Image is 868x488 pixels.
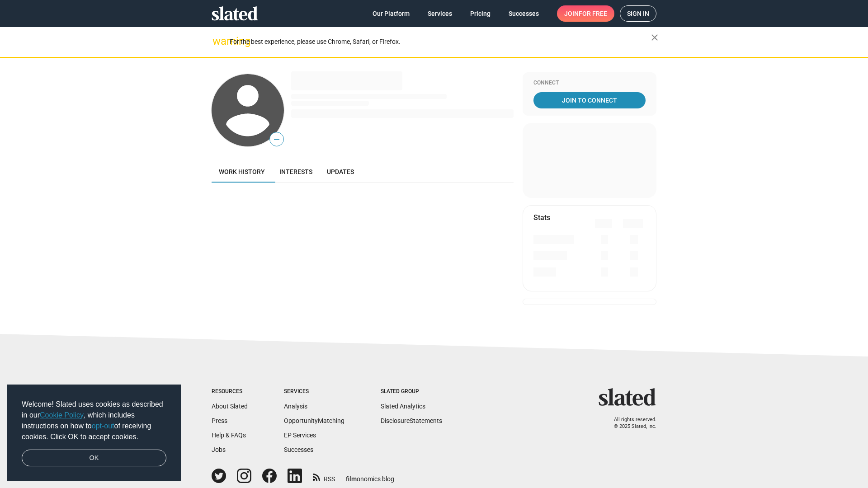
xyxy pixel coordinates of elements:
[535,92,644,108] span: Join To Connect
[212,403,248,410] a: About Slated
[92,422,114,430] a: opt-out
[373,5,410,22] span: Our Platform
[381,403,425,410] a: Slated Analytics
[22,450,166,467] a: dismiss cookie message
[284,417,344,424] a: OpportunityMatching
[7,385,181,481] div: cookieconsent
[365,5,417,22] a: Our Platform
[272,161,320,183] a: Interests
[212,161,272,183] a: Work history
[509,5,539,22] span: Successes
[381,417,442,424] a: DisclosureStatements
[212,417,227,424] a: Press
[219,168,265,175] span: Work history
[533,92,646,108] a: Join To Connect
[428,5,452,22] span: Services
[284,388,344,395] div: Services
[463,5,498,22] a: Pricing
[284,446,313,453] a: Successes
[470,5,491,22] span: Pricing
[313,469,335,483] a: RSS
[230,36,651,48] div: For the best experience, please use Chrome, Safari, or Firefox.
[533,213,550,222] mat-card-title: Stats
[620,5,656,22] a: Sign in
[212,36,223,47] mat-icon: warning
[381,388,442,395] div: Slated Group
[212,432,246,439] a: Help & FAQs
[501,5,546,22] a: Successes
[420,5,459,22] a: Services
[533,80,646,87] div: Connect
[279,168,312,175] span: Interests
[604,417,656,430] p: All rights reserved. © 2025 Slated, Inc.
[284,432,316,439] a: EP Services
[649,32,660,43] mat-icon: close
[564,5,607,22] span: Join
[284,403,307,410] a: Analysis
[212,388,248,395] div: Resources
[346,468,394,483] a: filmonomics blog
[270,134,283,145] span: —
[40,411,84,419] a: Cookie Policy
[627,6,649,21] span: Sign in
[212,446,226,453] a: Jobs
[320,161,361,183] a: Updates
[557,5,614,22] a: Joinfor free
[579,5,607,22] span: for free
[346,475,357,483] span: film
[22,399,166,442] span: Welcome! Slated uses cookies as described in our , which includes instructions on how to of recei...
[327,168,354,175] span: Updates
